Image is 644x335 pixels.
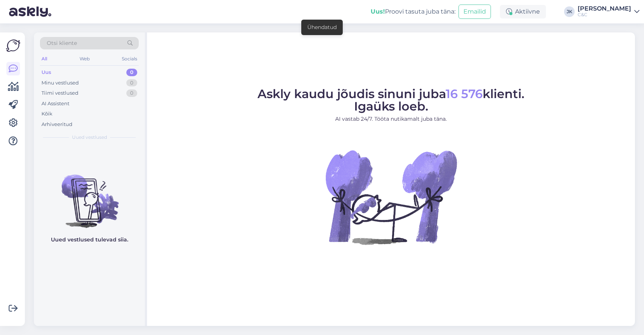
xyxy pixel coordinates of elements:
[446,86,483,101] span: 16 576
[500,5,546,18] div: Aktiivne
[126,69,137,76] div: 0
[258,115,524,123] p: AI vastab 24/7. Tööta nutikamalt juba täna.
[126,89,137,97] div: 0
[371,8,385,15] b: Uus!
[47,39,77,47] span: Otsi kliente
[578,12,631,18] div: C&C
[41,110,52,118] div: Kõik
[41,89,78,97] div: Tiimi vestlused
[41,79,79,87] div: Minu vestlused
[578,6,639,18] a: [PERSON_NAME]C&C
[371,7,455,16] div: Proovi tasuta juba täna:
[41,69,51,76] div: Uus
[41,121,72,128] div: Arhiveeritud
[72,134,107,141] span: Uued vestlused
[78,54,91,64] div: Web
[41,100,69,108] div: AI Assistent
[323,129,459,265] img: No Chat active
[120,54,139,64] div: Socials
[578,6,631,12] div: [PERSON_NAME]
[6,38,20,53] img: Askly Logo
[258,86,524,114] span: Askly kaudu jõudis sinuni juba klienti. Igaüks loeb.
[307,23,337,31] div: Ühendatud
[126,79,137,87] div: 0
[564,6,575,17] div: JK
[51,236,128,244] p: Uued vestlused tulevad siia.
[40,54,49,64] div: All
[458,5,491,19] button: Emailid
[34,161,145,229] img: No chats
